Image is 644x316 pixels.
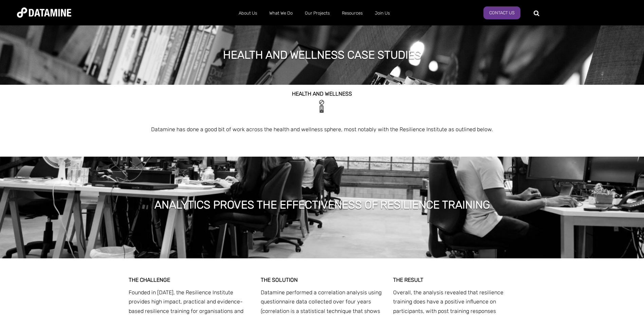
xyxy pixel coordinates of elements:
[129,277,170,283] span: THE CHALLENGE
[393,277,423,283] span: THE RESULT
[129,91,516,97] h2: HEALTH and WELLNESS
[314,99,330,114] img: Male sideways-1
[17,7,71,18] img: Datamine
[261,277,298,283] strong: THE SOLUTION
[299,4,336,22] a: Our Projects
[369,4,396,22] a: Join Us
[233,4,263,22] a: About Us
[154,197,490,212] h1: ANALYTICS PROVES THE EFFECTIVENESS OF RESILIENCE TRAINING
[336,4,369,22] a: Resources
[263,4,299,22] a: What We Do
[483,6,520,19] a: Contact Us
[129,125,516,134] p: Datamine has done a good bit of work across the health and wellness sphere, most notably with the...
[223,47,421,62] h1: health and wellness case studies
